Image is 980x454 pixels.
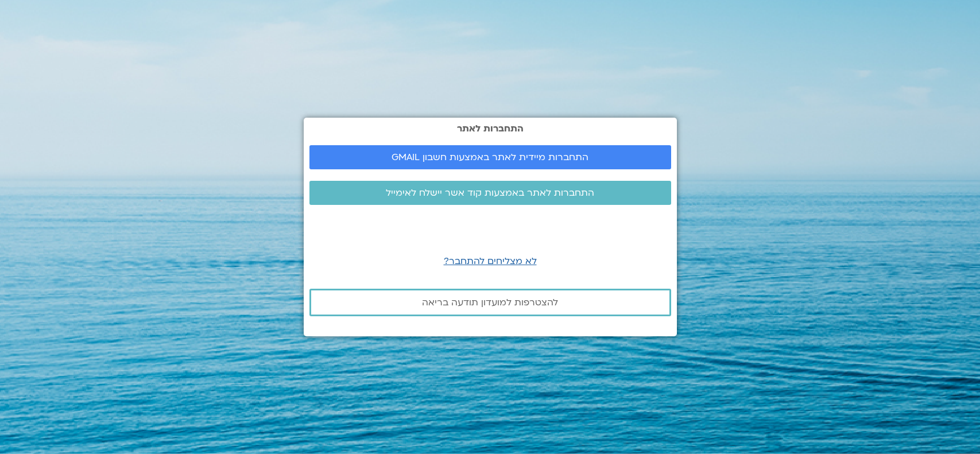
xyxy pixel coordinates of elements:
a: להצטרפות למועדון תודעה בריאה [309,289,671,316]
a: התחברות לאתר באמצעות קוד אשר יישלח לאימייל [309,181,671,205]
span: להצטרפות למועדון תודעה בריאה [422,297,558,308]
span: התחברות לאתר באמצעות קוד אשר יישלח לאימייל [386,188,594,198]
a: התחברות מיידית לאתר באמצעות חשבון GMAIL [309,145,671,169]
span: התחברות מיידית לאתר באמצעות חשבון GMAIL [392,152,588,162]
h2: התחברות לאתר [309,123,671,134]
a: לא מצליחים להתחבר? [444,255,537,267]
